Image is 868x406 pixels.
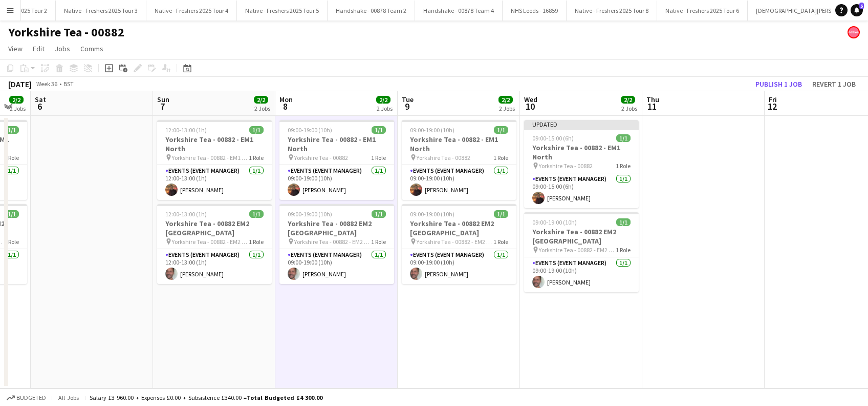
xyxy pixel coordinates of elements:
h3: Yorkshire Tea - 00882 - EM1 North [402,135,516,153]
span: 8 [278,100,293,112]
span: 1/1 [5,210,19,218]
span: 1/1 [372,210,386,218]
app-card-role: Events (Event Manager)1/109:00-15:00 (6h)[PERSON_NAME] [524,173,639,208]
span: 09:00-15:00 (6h) [532,134,574,142]
span: 1/1 [494,210,508,218]
span: 09:00-19:00 (10h) [410,210,454,218]
app-job-card: 12:00-13:00 (1h)1/1Yorkshire Tea - 00882 - EM1 North Yorkshire Tea - 00882 - EM1 North1 RoleEvent... [157,120,272,200]
h3: Yorkshire Tea - 00882 EM2 [GEOGRAPHIC_DATA] [402,219,516,237]
app-job-card: Updated09:00-15:00 (6h)1/1Yorkshire Tea - 00882 - EM1 North Yorkshire Tea - 008821 RoleEvents (Ev... [524,120,639,208]
span: Week 36 [34,80,59,88]
app-card-role: Events (Event Manager)1/109:00-19:00 (10h)[PERSON_NAME] [524,257,639,292]
span: 12:00-13:00 (1h) [165,210,207,218]
span: Budgeted [16,394,46,401]
h3: Yorkshire Tea - 00882 - EM1 North [157,135,272,153]
button: Handshake - 00878 Team 4 [415,1,503,21]
span: 9 [400,100,414,112]
h3: Yorkshire Tea - 00882 EM2 [GEOGRAPHIC_DATA] [157,219,272,237]
span: 1 Role [616,246,631,254]
app-card-role: Events (Event Manager)1/112:00-13:00 (1h)[PERSON_NAME] [157,165,272,200]
span: Yorkshire Tea - 00882 [417,154,470,161]
span: 2/2 [498,96,513,104]
button: Native - Freshers 2025 Tour 6 [657,1,748,21]
span: 1 Role [371,154,386,161]
span: 1/1 [616,218,631,226]
button: NHS Leeds - 16859 [503,1,567,21]
span: Comms [80,44,103,53]
span: 12:00-13:00 (1h) [165,126,207,134]
span: 6 [33,100,46,112]
span: 1/1 [494,126,508,134]
h3: Yorkshire Tea - 00882 - EM1 North [524,143,639,161]
span: 2/2 [376,96,390,104]
span: Yorkshire Tea - 00882 [539,162,593,170]
span: 7 [156,100,169,112]
button: Budgeted [5,392,48,403]
button: Native - Freshers 2025 Tour 5 [237,1,328,21]
div: 2 Jobs [499,105,515,112]
span: 10 [523,100,537,112]
h3: Yorkshire Tea - 00882 EM2 [GEOGRAPHIC_DATA] [524,227,639,246]
button: Revert 1 job [808,77,860,91]
span: 1 Role [371,238,386,246]
app-card-role: Events (Event Manager)1/109:00-19:00 (10h)[PERSON_NAME] [279,249,394,284]
span: 1/1 [249,126,264,134]
a: Jobs [51,42,74,55]
app-job-card: 09:00-19:00 (10h)1/1Yorkshire Tea - 00882 EM2 [GEOGRAPHIC_DATA] Yorkshire Tea - 00882 - EM2 [GEOG... [402,204,516,284]
span: 11 [645,100,659,112]
app-card-role: Events (Event Manager)1/109:00-19:00 (10h)[PERSON_NAME] [279,165,394,200]
span: Jobs [55,44,70,53]
span: Mon [279,95,293,104]
div: 2 Jobs [377,105,393,112]
span: 1 Role [493,238,508,246]
app-job-card: 09:00-19:00 (10h)1/1Yorkshire Tea - 00882 EM2 [GEOGRAPHIC_DATA] Yorkshire Tea - 00882 - EM2 [GEOG... [279,204,394,284]
span: 5 [859,3,864,9]
button: Native - Freshers 2025 Tour 4 [146,1,237,21]
span: Tue [402,95,414,104]
div: 2 Jobs [621,105,637,112]
h1: Yorkshire Tea - 00882 [8,25,124,40]
div: Updated [524,120,639,128]
span: Yorkshire Tea - 00882 - EM2 [GEOGRAPHIC_DATA] [294,238,371,246]
app-job-card: 09:00-19:00 (10h)1/1Yorkshire Tea - 00882 - EM1 North Yorkshire Tea - 008821 RoleEvents (Event Ma... [402,120,516,200]
button: Native - Freshers 2025 Tour 8 [567,1,657,21]
span: Sat [35,95,46,104]
span: View [8,44,23,53]
span: 1/1 [5,126,19,134]
span: 1/1 [616,134,631,142]
app-job-card: 09:00-19:00 (10h)1/1Yorkshire Tea - 00882 - EM1 North Yorkshire Tea - 008821 RoleEvents (Event Ma... [279,120,394,200]
span: Edit [33,44,45,53]
span: 1 Role [4,238,19,246]
span: Sun [157,95,169,104]
app-card-role: Events (Event Manager)1/112:00-13:00 (1h)[PERSON_NAME] [157,249,272,284]
button: Handshake - 00878 Team 2 [328,1,415,21]
a: View [4,42,27,55]
span: Total Budgeted £4 300.00 [247,394,322,401]
span: 12 [767,100,777,112]
span: Wed [524,95,537,104]
a: Edit [29,42,49,55]
span: 1 Role [616,162,631,170]
button: Native - Freshers 2025 Tour 3 [56,1,146,21]
div: Salary £3 960.00 + Expenses £0.00 + Subsistence £340.00 = [90,394,322,401]
app-card-role: Events (Event Manager)1/109:00-19:00 (10h)[PERSON_NAME] [402,165,516,200]
span: 1 Role [493,154,508,161]
span: Yorkshire Tea - 00882 - EM1 North [172,154,249,161]
div: BST [63,80,74,88]
span: 09:00-19:00 (10h) [410,126,454,134]
span: 09:00-19:00 (10h) [288,210,332,218]
span: 1/1 [249,210,264,218]
div: 2 Jobs [254,105,270,112]
span: 09:00-19:00 (10h) [288,126,332,134]
app-user-avatar: native Staffing [848,26,860,38]
h3: Yorkshire Tea - 00882 EM2 [GEOGRAPHIC_DATA] [279,219,394,237]
app-job-card: 09:00-19:00 (10h)1/1Yorkshire Tea - 00882 EM2 [GEOGRAPHIC_DATA] Yorkshire Tea - 00882 - EM2 [GEOG... [524,212,639,292]
app-job-card: 12:00-13:00 (1h)1/1Yorkshire Tea - 00882 EM2 [GEOGRAPHIC_DATA] Yorkshire Tea - 00882 - EM2 [GEOGR... [157,204,272,284]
